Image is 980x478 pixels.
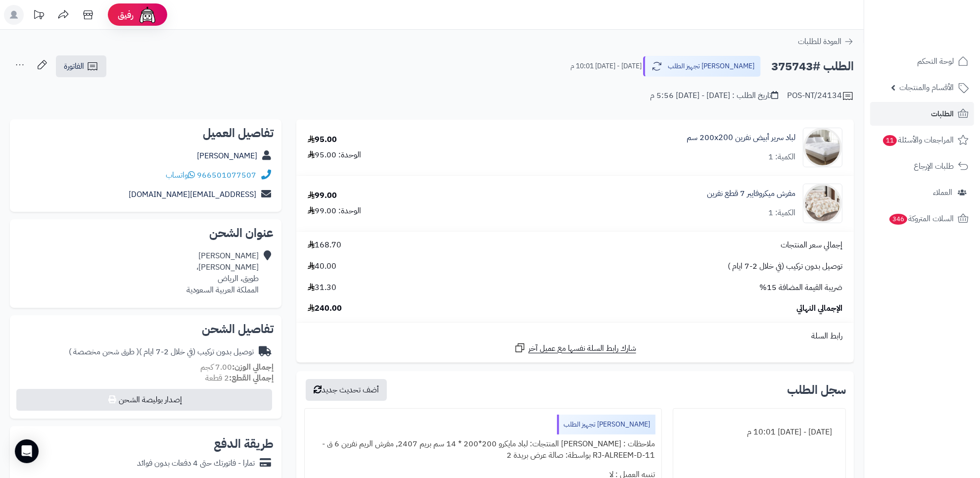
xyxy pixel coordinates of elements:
a: السلات المتروكة346 [870,207,974,231]
h2: تفاصيل العميل [18,127,274,139]
a: العودة للطلبات [798,36,854,48]
span: الفاتورة [64,60,84,72]
a: المراجعات والأسئلة11 [870,128,974,152]
a: الطلبات [870,102,974,126]
a: [EMAIL_ADDRESS][DOMAIN_NAME] [129,189,256,200]
span: 346 [889,214,907,225]
a: واتساب [166,169,195,181]
div: الوحدة: 95.00 [308,149,361,161]
div: 99.00 [308,190,337,201]
a: شارك رابط السلة نفسها مع عميل آخر [514,342,636,354]
div: Open Intercom Messenger [15,439,39,463]
h2: تفاصيل الشحن [18,323,274,335]
span: رفيق [118,9,134,21]
a: لباد سرير أبيض نفرين 200x200 سم [687,132,795,143]
span: العملاء [933,186,952,199]
a: مفرش ميكروفايبر 7 قطع نفرين [707,188,795,199]
span: المراجعات والأسئلة [882,133,954,147]
a: تحديثات المنصة [26,5,51,27]
div: [PERSON_NAME] تجهيز الطلب [557,415,655,434]
a: طلبات الإرجاع [870,154,974,178]
div: ملاحظات : [PERSON_NAME] المنتجات: لباد مايكرو 200*200 * 14 سم بريم 2407, مفرش الريم نفرين 6 ق - R... [311,434,655,465]
div: [PERSON_NAME] [PERSON_NAME]، طويق، الرياض المملكة العربية السعودية [187,250,259,295]
span: 240.00 [308,303,342,314]
small: 2 قطعة [205,372,274,384]
a: لوحة التحكم [870,49,974,73]
button: أضف تحديث جديد [306,379,387,401]
span: الطلبات [931,107,954,121]
span: 31.30 [308,282,336,293]
img: ai-face.png [138,5,157,25]
h3: سجل الطلب [787,384,846,396]
div: الوحدة: 99.00 [308,205,361,217]
div: الكمية: 1 [768,151,795,163]
div: تمارا - فاتورتك حتى 4 دفعات بدون فوائد [137,458,255,469]
div: [DATE] - [DATE] 10:01 م [679,423,840,442]
a: العملاء [870,181,974,204]
a: الفاتورة [56,55,106,77]
div: رابط السلة [300,331,850,342]
span: لوحة التحكم [917,54,954,68]
strong: إجمالي الوزن: [232,361,274,373]
span: شارك رابط السلة نفسها مع عميل آخر [528,343,636,354]
div: 95.00 [308,134,337,145]
div: الكمية: 1 [768,207,795,219]
h2: طريقة الدفع [214,438,274,450]
span: العودة للطلبات [798,36,841,48]
small: 7.00 كجم [200,361,274,373]
span: 168.70 [308,239,341,251]
div: توصيل بدون تركيب (في خلال 2-7 ايام ) [69,346,254,358]
button: [PERSON_NAME] تجهيز الطلب [643,56,761,77]
span: إجمالي سعر المنتجات [781,239,842,251]
img: 1732186343-220107020015-90x90.jpg [803,128,842,167]
img: 1752908587-1-90x90.jpg [803,184,842,223]
span: الإجمالي النهائي [796,303,842,314]
h2: الطلب #375743 [771,56,854,77]
span: الأقسام والمنتجات [899,81,954,95]
span: توصيل بدون تركيب (في خلال 2-7 ايام ) [728,261,842,272]
span: 40.00 [308,261,336,272]
a: [PERSON_NAME] [197,150,257,162]
h2: عنوان الشحن [18,227,274,239]
span: ضريبة القيمة المضافة 15% [759,282,842,293]
small: [DATE] - [DATE] 10:01 م [570,61,642,71]
span: السلات المتروكة [888,212,954,226]
span: 11 [883,135,897,146]
div: POS-NT/24134 [787,90,854,102]
button: إصدار بوليصة الشحن [16,389,272,411]
span: طلبات الإرجاع [914,159,954,173]
div: تاريخ الطلب : [DATE] - [DATE] 5:56 م [650,90,778,101]
span: ( طرق شحن مخصصة ) [69,346,139,358]
a: 966501077507 [197,169,256,181]
strong: إجمالي القطع: [229,372,274,384]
